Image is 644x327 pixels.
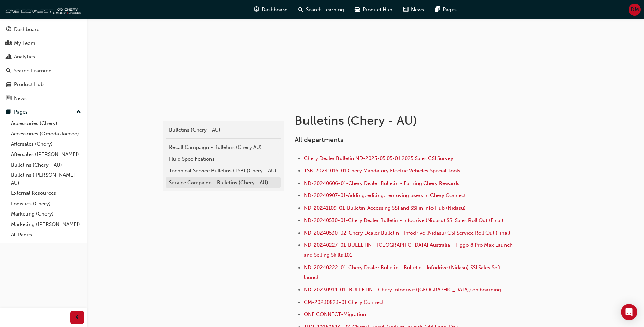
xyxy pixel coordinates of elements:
[3,65,84,77] a: Search Learning
[8,209,84,219] a: Marketing (Chery)
[3,37,84,50] a: My Team
[3,23,84,36] a: Dashboard
[298,5,303,14] span: search-icon
[3,51,84,63] a: Analytics
[169,179,278,187] div: Service Campaign - Bulletins (Chery - AU)
[304,264,502,280] a: ND-20240222-01-Chery Dealer Bulletin - Bulletin - Infodrive (Nidasu) SSI Sales Soft launch
[6,109,11,115] span: pages-icon
[3,22,84,106] button: DashboardMy TeamAnalyticsSearch LearningProduct HubNews
[304,242,514,258] a: ND-20240227-01-BULLETIN - [GEOGRAPHIC_DATA] Australia - Tiggo 8 Pro Max Launch and Selling Skills...
[304,217,503,223] a: ND-20240530-01-Chery Dealer Bulletin - Infodrive (Nidasu) SSI Sales Roll Out (Final)
[8,219,84,230] a: Marketing ([PERSON_NAME])
[3,106,84,118] button: Pages
[631,6,639,14] span: DM
[411,6,424,14] span: News
[3,78,84,91] a: Product Hub
[403,5,408,14] span: news-icon
[166,124,281,136] a: Bulletins (Chery - AU)
[443,6,457,14] span: Pages
[8,229,84,240] a: All Pages
[363,6,392,14] span: Product Hub
[6,54,11,60] span: chart-icon
[8,139,84,150] a: Aftersales (Chery)
[166,153,281,165] a: Fluid Specifications
[14,39,35,47] div: My Team
[166,141,281,153] a: Recall Campaign - Bulletins (Chery AU)
[304,287,501,293] a: ND-20230914-01- BULLETIN - Chery Infodrive ([GEOGRAPHIC_DATA]) on boarding
[8,118,84,129] a: Accessories (Chery)
[14,53,35,61] div: Analytics
[304,180,459,186] a: ND-20240606-01-Chery Dealer Bulletin - Earning Chery Rewards
[304,168,460,174] a: TSB-20241016-01 Chery Mandatory Electric Vehicles Special Tools
[6,96,11,102] span: news-icon
[304,192,466,199] a: ND-20240907-01-Adding, editing, removing users in Chery Connect
[621,304,637,320] div: Open Intercom Messenger
[14,25,40,33] div: Dashboard
[6,27,11,33] span: guage-icon
[14,94,27,102] div: News
[76,108,81,117] span: up-icon
[304,205,466,211] a: ND-20241109-01-Bulletin-Accessing SSI and SSI in Info Hub (Nidasu)
[8,128,84,139] a: Accessories (Omoda Jaecoo)
[249,3,293,17] a: guage-iconDashboard
[629,4,641,16] button: DM
[355,5,360,14] span: car-icon
[166,177,281,189] a: Service Campaign - Bulletins (Chery - AU)
[169,143,278,151] div: Recall Campaign - Bulletins (Chery AU)
[262,6,288,14] span: Dashboard
[8,170,84,188] a: Bulletins ([PERSON_NAME] - AU)
[75,313,80,322] span: prev-icon
[3,92,84,105] a: News
[166,165,281,177] a: Technical Service Bulletins (TSB) (Chery - AU)
[304,155,453,161] a: Chery Dealer Bulletin ND-2025-05.05-01 2025 Sales CSI Survey
[14,81,44,88] div: Product Hub
[14,67,52,75] div: Search Learning
[254,5,259,14] span: guage-icon
[398,3,429,17] a: news-iconNews
[3,3,81,16] img: oneconnect
[8,149,84,160] a: Aftersales ([PERSON_NAME])
[6,40,11,47] span: people-icon
[169,167,278,175] div: Technical Service Bulletins (TSB) (Chery - AU)
[14,108,28,116] div: Pages
[169,155,278,163] div: Fluid Specifications
[6,82,11,88] span: car-icon
[293,3,349,17] a: search-iconSearch Learning
[304,299,384,305] a: CM-20230823-01 Chery Connect
[435,5,440,14] span: pages-icon
[304,230,510,236] a: ND-20240530-02-Chery Dealer Bulletin - Infodrive (Nidasu) CSI Service Roll Out (Final)
[295,136,343,144] span: All departments
[6,68,11,74] span: search-icon
[304,311,366,317] a: ONE CONNECT-Migration
[169,126,278,134] div: Bulletins (Chery - AU)
[8,199,84,209] a: Logistics (Chery)
[349,3,398,17] a: car-iconProduct Hub
[295,113,517,128] h1: Bulletins (Chery - AU)
[8,188,84,199] a: External Resources
[306,6,344,14] span: Search Learning
[8,160,84,170] a: Bulletins (Chery - AU)
[429,3,462,17] a: pages-iconPages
